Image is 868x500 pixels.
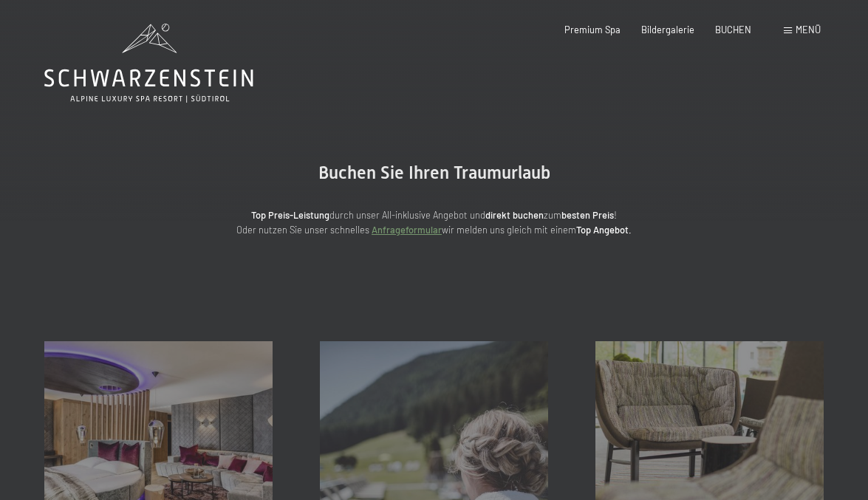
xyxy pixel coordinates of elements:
[641,24,694,35] a: Bildergalerie
[251,209,329,221] strong: Top Preis-Leistung
[796,24,821,35] span: Menü
[139,208,730,238] p: durch unser All-inklusive Angebot und zum ! Oder nutzen Sie unser schnelles wir melden uns gleich...
[564,24,621,35] a: Premium Spa
[485,209,544,221] strong: direkt buchen
[372,224,442,236] a: Anfrageformular
[576,224,632,236] strong: Top Angebot.
[318,162,550,183] span: Buchen Sie Ihren Traumurlaub
[561,209,614,221] strong: besten Preis
[715,24,751,35] a: BUCHEN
